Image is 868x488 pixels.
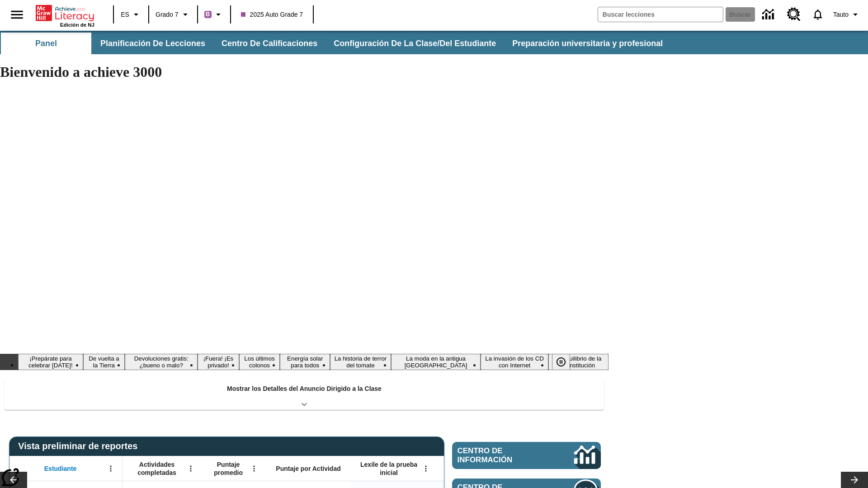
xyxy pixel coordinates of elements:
[207,460,250,477] span: Puntaje promedio
[356,460,422,477] span: Lexile de la prueba inicial
[125,354,198,370] button: Diapositiva 3 Devoluciones gratis: ¿bueno o malo?
[227,384,382,394] p: Mostrar los Detalles del Anuncio Dirigido a la Clase
[214,33,325,54] button: Centro de calificaciones
[5,379,604,410] div: Mostrar los Detalles del Anuncio Dirigido a la Clase
[44,465,77,473] span: Estudiante
[841,472,868,488] button: Carrusel de lecciones, seguir
[326,33,503,54] button: Configuración de la clase/del estudiante
[117,6,146,23] button: Lenguaje: ES, Selecciona un idioma
[280,354,330,370] button: Diapositiva 6 Energía solar para todos
[18,441,142,451] span: Vista preliminar de reportes
[121,10,129,19] span: ES
[198,354,239,370] button: Diapositiva 4 ¡Fuera! ¡Es privado!
[60,22,94,28] span: Edición de NJ
[276,465,340,473] span: Puntaje por Actividad
[18,354,83,370] button: Diapositiva 1 ¡Prepárate para celebrar Juneteenth!
[241,10,303,19] span: 2025 Auto Grade 7
[452,442,601,469] a: Centro de información
[83,354,125,370] button: Diapositiva 2 De vuelta a la Tierra
[833,10,849,19] span: Tauto
[93,33,212,54] button: Planificación de lecciones
[4,1,30,28] button: Abrir el menú lateral
[239,354,280,370] button: Diapositiva 5 Los últimos colonos
[481,354,548,370] button: Diapositiva 9 La invasión de los CD con Internet
[552,354,570,370] button: Pausar
[36,3,94,28] div: Portada
[127,460,187,477] span: Actividades completadas
[419,462,433,475] button: Abrir menú
[184,462,198,475] button: Abrir menú
[206,9,210,20] span: B
[806,3,830,26] a: Notificaciones
[598,7,723,22] input: Buscar campo
[156,10,179,19] span: Grado 7
[782,2,806,27] a: Centro de recursos, Se abrirá en una pestaña nueva.
[830,6,864,23] button: Perfil/Configuración
[505,33,670,54] button: Preparación universitaria y profesional
[548,354,609,370] button: Diapositiva 10 El equilibrio de la Constitución
[552,354,579,370] div: Pausar
[201,6,227,23] button: Boost El color de la clase es morado/púrpura. Cambiar el color de la clase.
[1,33,91,54] button: Panel
[757,2,782,27] a: Centro de información
[247,462,261,475] button: Abrir menú
[391,354,481,370] button: Diapositiva 8 La moda en la antigua Roma
[152,6,194,23] button: Grado: Grado 7, Elige un grado
[104,462,118,475] button: Abrir menú
[330,354,391,370] button: Diapositiva 7 La historia de terror del tomate
[36,4,94,22] a: Portada
[458,446,543,465] span: Centro de información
